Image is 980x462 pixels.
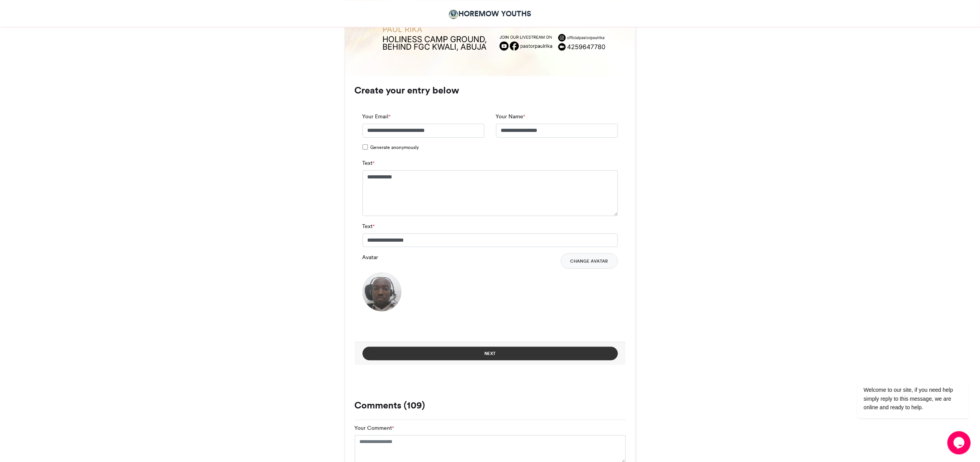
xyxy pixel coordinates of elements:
[363,144,368,149] input: Generate anonymously
[947,431,972,454] iframe: chat widget
[449,8,531,19] a: HOREMOW YOUTHS
[833,309,972,427] iframe: chat widget
[561,253,618,268] button: Change Avatar
[363,112,391,120] label: Your Email
[363,159,375,167] label: Text
[355,85,626,95] h3: Create your entry below
[363,222,375,230] label: Text
[363,346,618,360] button: Next
[355,400,626,410] h3: Comments (109)
[363,253,378,261] label: Avatar
[355,424,394,432] label: Your Comment
[363,272,401,311] img: 1756233859.078-b2dcae4267c1926e4edbba7f5065fdc4d8f11412.png
[371,144,419,151] span: Generate anonymously
[449,9,458,19] img: HOREMOW Youths
[496,112,526,120] label: Your Name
